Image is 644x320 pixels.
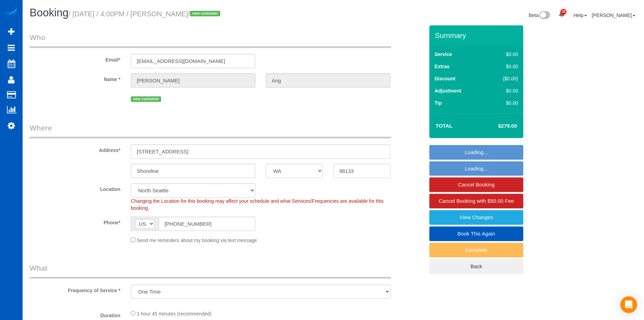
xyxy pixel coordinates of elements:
[439,198,514,204] span: Cancel Booking with $50.00 Fee
[137,311,212,317] span: 1 hour 45 minutes (recommended)
[477,123,517,129] h4: $279.00
[30,263,391,279] legend: What
[159,217,255,231] input: Phone*
[30,32,391,48] legend: Who
[429,177,523,192] a: Cancel Booking
[137,238,257,243] span: Send me reminders about my booking via text message
[4,7,18,17] img: Automaid Logo
[24,73,126,83] label: Name *
[429,210,523,225] a: View Changes
[266,73,390,88] input: Last Name*
[24,183,126,193] label: Location
[488,51,518,58] div: $0.00
[620,296,637,313] div: Open Intercom Messenger
[30,7,69,19] span: Booking
[435,31,520,39] h3: Summary
[24,144,126,154] label: Address*
[24,310,126,319] label: Duration
[429,194,523,208] a: Cancel Booking with $50.00 Fee
[436,123,453,129] strong: Total
[188,10,222,18] span: /
[560,9,566,15] span: 30
[435,75,455,82] label: Discount
[69,10,222,18] small: / [DATE] / 4:00PM / [PERSON_NAME]
[30,123,391,138] legend: Where
[488,87,518,94] div: $0.00
[435,99,442,106] label: Tip
[333,164,390,178] input: Zip Code*
[488,99,518,106] div: $0.00
[131,96,161,102] span: new customer
[131,54,255,68] input: Email*
[429,259,523,274] a: Back
[592,13,635,18] a: [PERSON_NAME]
[24,285,126,294] label: Frequency of Service *
[435,51,452,58] label: Service
[435,87,461,94] label: Adjustment
[435,63,450,70] label: Extras
[539,11,550,20] img: New interface
[573,13,587,18] a: Help
[488,75,518,82] div: ($0.00)
[190,11,220,16] span: new customer
[488,63,518,70] div: $0.00
[131,73,255,88] input: First Name*
[555,7,569,22] a: 30
[24,54,126,63] label: Email*
[131,164,255,178] input: City*
[24,217,126,226] label: Phone*
[429,226,523,241] a: Book This Again
[131,198,384,211] span: Changing the Location for this booking may affect your schedule and what Services/Frequencies are...
[529,13,550,18] a: Beta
